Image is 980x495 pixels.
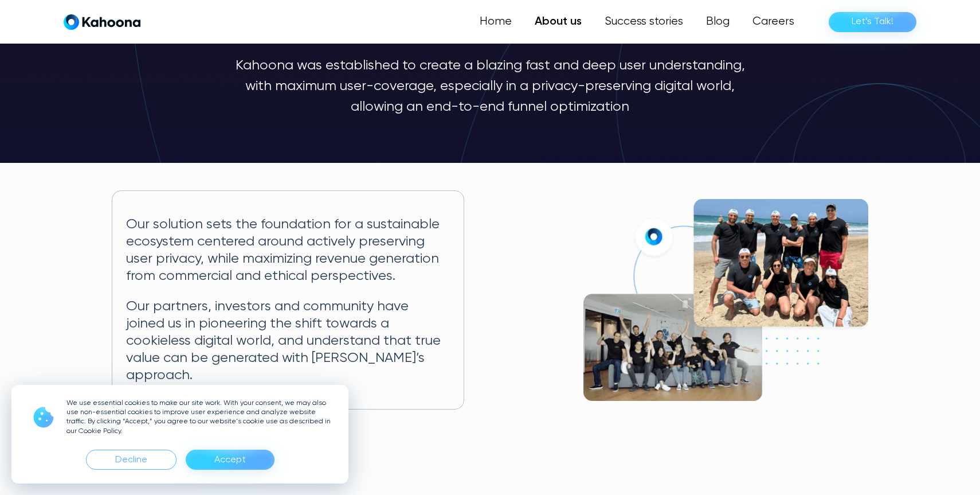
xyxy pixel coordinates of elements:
[115,451,147,469] div: Decline
[126,216,450,284] p: Our solution sets the foundation for a sustainable ecosystem centered around actively preserving ...
[593,10,695,33] a: Success stories
[214,451,246,469] div: Accept
[64,14,140,30] a: home
[695,10,741,33] a: Blog
[852,13,893,31] div: Let’s Talk!
[186,450,275,470] div: Accept
[66,399,335,436] p: We use essential cookies to make our site work. With your consent, we may also use non-essential ...
[86,450,177,470] div: Decline
[126,298,450,384] p: Our partners, investors and community have joined us in pioneering the shift towards a cookieless...
[233,55,747,117] p: Kahoona was established to create a blazing fast and deep user understanding, with maximum user-c...
[523,10,593,33] a: About us
[468,10,523,33] a: Home
[829,12,916,32] a: Let’s Talk!
[741,10,806,33] a: Careers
